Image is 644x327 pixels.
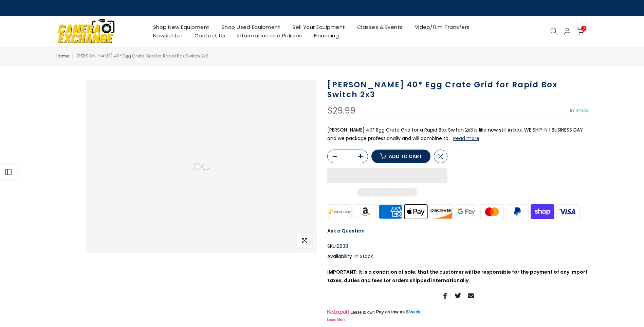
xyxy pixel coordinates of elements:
[468,292,474,300] a: Share on Email
[504,203,530,220] img: paypal
[581,26,586,31] span: 0
[351,23,409,31] a: Classes & Events
[327,242,589,251] div: SKU:
[453,135,479,141] button: Read more
[327,80,589,100] h1: [PERSON_NAME] 40* Egg Crate Grid for Rapid Box Switch 2x3
[147,23,216,31] a: Shop New Equipment
[479,203,504,220] img: master
[76,53,208,59] span: [PERSON_NAME] 40* Egg Crate Grid for Rapid Box Switch 2x3
[570,107,589,114] span: In Stock
[442,292,448,300] a: Share on Facebook
[403,203,428,220] img: apple pay
[455,292,461,300] a: Share on Twitter
[454,203,479,220] img: google pay
[428,203,454,220] img: discover
[231,31,308,40] a: Information and Policies
[327,227,365,234] a: Ask a Question
[530,203,555,220] img: shopify pay
[337,242,348,251] span: 2838
[371,150,430,163] button: Add to cart
[327,126,589,143] p: [PERSON_NAME] 40* Egg Crate Grid for a Rapid Box Switch 2x3 is like new still in box. WE SHIP IN ...
[406,309,421,315] a: $/week
[378,203,403,220] img: american express
[409,23,476,31] a: Video/Film Transfers
[188,31,231,40] a: Contact Us
[354,253,373,260] span: In Stock
[350,310,374,315] span: Lease to own
[577,28,584,35] a: 0
[352,203,378,220] img: amazon payments
[327,318,346,322] a: Learn More
[308,31,345,40] a: Financing
[555,203,581,220] img: visa
[376,309,405,315] span: Pay as low as
[389,154,422,159] span: Add to cart
[327,203,353,220] img: synchrony
[56,53,69,59] a: Home
[327,252,589,261] div: Availability :
[327,269,588,284] strong: IMPORTANT: It is a condition of sale, that the customer will be responsible for the payment of an...
[147,31,188,40] a: Newsletter
[216,23,287,31] a: Shop Used Equipment
[327,106,355,115] div: $29.99
[287,23,351,31] a: Sell Your Equipment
